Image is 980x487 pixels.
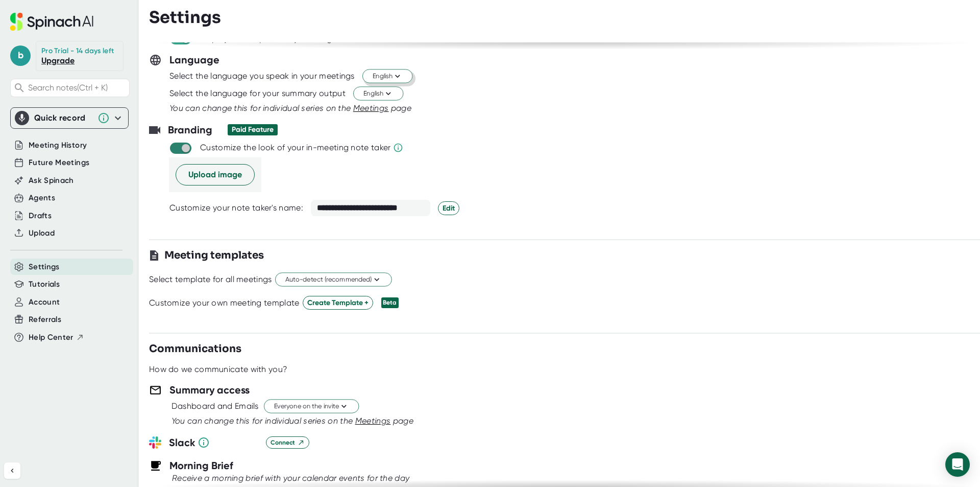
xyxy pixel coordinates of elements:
button: Meetings [353,102,389,114]
button: Settings [29,261,60,273]
span: Edit [443,203,455,214]
span: Connect [271,438,305,447]
div: Select template for all meetings [149,274,272,285]
span: Everyone on the invite [274,402,349,411]
div: Select the language for your summary output [169,88,346,99]
h3: Branding [168,122,212,137]
button: Meeting History [29,140,87,151]
span: Help Center [29,332,73,343]
div: How do we communicate with you? [149,364,287,375]
button: Meetings [355,415,391,427]
h3: Communications [149,341,241,357]
i: You can change this for individual series on the page [169,103,411,113]
h3: Slack [169,435,258,450]
div: Customize your own meeting template [149,298,300,308]
h3: Summary access [169,382,250,398]
button: Upload [29,227,55,239]
div: Open Intercom Messenger [945,452,970,477]
span: b [10,45,31,66]
span: Auto-detect (recommended) [285,275,382,285]
button: Connect [266,436,309,449]
button: Referrals [29,314,61,326]
div: Quick record [15,108,124,128]
span: Upload image [188,169,242,181]
button: Edit [438,201,459,215]
i: You can change this for individual series on the page [171,416,413,426]
button: Help Center [29,332,84,343]
span: Search notes (Ctrl + K) [28,83,127,92]
button: Collapse sidebar [4,462,20,479]
button: Ask Spinach [29,175,74,187]
button: English [362,69,412,83]
span: English [363,89,393,99]
a: Upgrade [41,56,75,65]
h3: Settings [149,8,221,27]
button: English [353,87,403,101]
span: Create Template + [307,297,369,308]
button: Upload image [176,164,255,185]
button: Create Template + [303,296,373,310]
div: Customize your note taker's name: [169,203,303,213]
i: Receive a morning brief with your calendar events for the day [172,473,409,483]
button: Account [29,296,60,308]
button: Everyone on the invite [264,400,359,413]
button: Auto-detect (recommended) [275,273,392,287]
h3: Morning Brief [169,458,233,473]
div: Pro Trial - 14 days left [41,47,114,56]
button: Future Meetings [29,157,89,169]
div: Quick record [34,113,92,123]
h3: Language [169,52,219,67]
span: Meetings [355,416,391,426]
h3: Meeting templates [164,248,264,263]
div: Beta [381,297,399,308]
span: English [373,72,402,81]
div: Select the language you speak in your meetings [169,71,355,81]
button: Drafts [29,210,52,222]
span: Meetings [353,103,389,113]
div: Dashboard and Emails [171,401,259,411]
div: Customize the look of your in-meeting note taker [200,143,390,153]
button: Tutorials [29,279,60,290]
button: Agents [29,192,55,204]
div: Paid Feature [232,125,274,134]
